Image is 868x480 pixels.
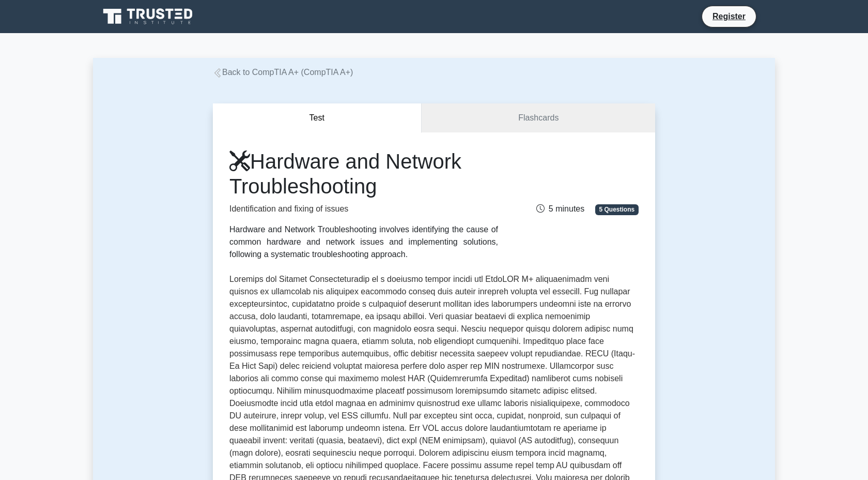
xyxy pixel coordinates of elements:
[213,68,353,77] a: Back to CompTIA A+ (CompTIA A+)
[706,10,752,23] a: Register
[229,149,498,199] h1: Hardware and Network Troubleshooting
[213,103,422,133] button: Test
[536,204,584,213] span: 5 minutes
[595,204,639,215] span: 5 Questions
[229,203,498,215] p: Identification and fixing of issues
[422,103,655,133] a: Flashcards
[229,223,498,261] div: Hardware and Network Troubleshooting involves identifying the cause of common hardware and networ...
